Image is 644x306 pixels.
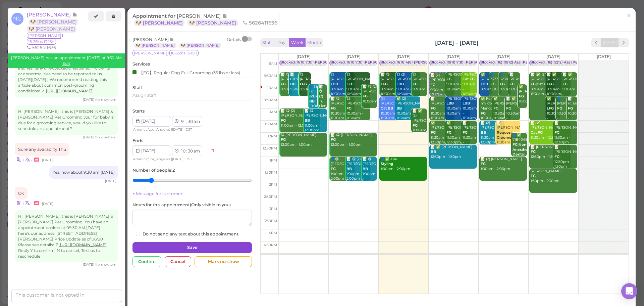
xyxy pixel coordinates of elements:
[195,256,252,267] div: Mark no-show
[55,243,107,247] a: [URL][DOMAIN_NAME]
[305,38,323,47] button: Month
[309,99,315,103] b: BB
[134,43,176,48] a: 🐶 [PERSON_NAME]
[330,157,355,181] div: 👤😋 [PERSON_NAME] 1:00pm - 2:00pm
[547,82,554,86] b: LFG
[506,96,520,126] div: 📝 ✅ [PERSON_NAME] 10:30am - 11:30am
[264,219,277,223] span: 3:30pm
[413,82,418,86] b: FG
[490,72,501,102] div: 👤3233656926 9:30am - 10:30am
[496,121,521,150] div: 📝 [PERSON_NAME] 11:30am - 12:30pm
[305,118,310,123] b: BB
[431,106,436,111] b: FG
[531,130,543,135] b: Cat FG
[530,145,570,160] div: 📝 [PERSON_NAME] 12:30pm - 1:30pm
[381,162,393,166] b: Styling
[11,55,122,60] span: [PERSON_NAME] has an appointment [DATE] at 9:30 AM
[269,231,277,235] span: 4pm
[431,149,436,154] b: BB
[27,33,63,39] span: [PERSON_NAME]
[463,101,470,105] b: LBB
[430,83,435,87] b: FG
[430,96,454,121] div: 📝 [PERSON_NAME] 10:30am - 11:30am
[264,74,277,78] span: 9:30am
[380,60,473,65] div: Blocked: 11(11) 4(8) [PERSON_NAME] • Appointment
[562,72,577,102] div: 📝 ✅ [PERSON_NAME] 9:30am - 10:30am
[222,13,227,19] span: Note
[396,82,404,86] b: LBB
[280,108,320,128] div: 📝 😋 (2) [PERSON_NAME] 11:00am - 12:00pm
[381,82,388,86] b: LFG
[530,72,554,97] div: 📝 ✅ (2) [PERSON_NAME] 9:30am - 11:30am
[462,72,477,97] div: [PERSON_NAME] 9:30am - 10:30am
[446,96,470,116] div: [PERSON_NAME] 10:30am - 11:30am
[623,8,635,24] a: ×
[362,84,377,114] div: 📝 😋 (2) [PERSON_NAME] 10:00am - 11:00am
[27,26,76,32] a: 🐶 [PERSON_NAME]
[346,54,361,59] span: [DATE]
[132,61,150,67] label: Services
[597,54,611,59] span: [DATE]
[300,82,307,86] b: LFG
[62,61,70,66] a: Edit
[105,179,116,183] span: 09/27/2025 12:05pm
[170,37,174,42] span: Note
[381,106,393,111] b: Cat BB
[227,37,241,49] div: Details
[554,130,559,135] b: FG
[132,202,231,208] label: Notes for this appointment ( Only visible to you )
[330,96,355,121] div: 📝 😋 [PERSON_NAME] 10:30am - 11:30am
[509,82,515,86] b: FG
[446,121,470,145] div: ✅ [PERSON_NAME] 11:30am - 12:30pm
[509,72,521,102] div: 📝 [PERSON_NAME] 9:30am - 10:30am
[531,174,536,178] b: FG
[480,157,527,172] div: 📝 (2) [PERSON_NAME] 1:00pm - 2:00pm
[380,72,405,97] div: 📝 😋 [PERSON_NAME] 9:30am - 10:30am
[132,108,145,114] label: Starts
[95,262,116,267] span: from system
[263,122,277,126] span: 11:30am
[297,54,311,59] span: [DATE]
[446,101,454,105] b: LBB
[185,157,192,161] span: DST
[15,143,69,156] div: Sure any availablity Thu
[264,243,277,247] span: 4:30pm
[331,167,336,171] b: FG
[496,54,511,59] span: [DATE]
[177,13,222,19] span: [PERSON_NAME]
[262,98,277,102] span: 10:30am
[132,69,240,76] div: 【FG】Regular Dog Full Grooming (35 lbs or less)
[281,82,286,86] b: FG
[568,106,573,111] b: FG
[300,72,311,102] div: 😋 [PERSON_NAME] 9:30am - 10:30am
[15,156,118,163] div: •
[519,84,527,114] div: ✅ [PERSON_NAME] 10:00am - 11:00am
[380,157,427,172] div: 👤✅ a sa 1:00pm - 2:00pm
[319,84,327,129] div: 📝 😋 (2) Tu Lien 10:00am - 11:00am
[281,118,286,123] b: FG
[463,130,468,135] b: FG
[15,105,118,135] div: Hi [PERSON_NAME] , this is [PERSON_NAME] & [PERSON_NAME] Pet Grooming your fur baby is due for a ...
[133,157,170,161] span: America/Los_Angeles
[557,96,570,126] div: 👤[PERSON_NAME] 10:30am - 11:30am
[269,182,277,187] span: 2pm
[132,93,156,98] span: Assign staff
[446,130,451,135] b: FG
[546,54,560,59] span: [DATE]
[546,72,571,97] div: 📝 ✅ [PERSON_NAME] 9:30am - 10:30am
[330,72,355,97] div: 😋 [PERSON_NAME] 9:30am - 10:30am
[446,72,470,92] div: [PERSON_NAME] 9:30am - 10:30am
[435,39,479,47] h2: [DATE] – [DATE]
[263,146,277,150] span: 12:30pm
[363,94,368,98] b: FG
[280,72,292,102] div: 📝 😋 [PERSON_NAME] 9:30am - 10:30am
[380,96,405,121] div: (3) [PERSON_NAME] 10:30am - 11:30am
[346,167,352,171] b: BB
[134,19,184,26] a: 🐶 [PERSON_NAME]
[273,38,289,47] button: Day
[490,82,495,86] b: FG
[132,50,168,56] span: [PERSON_NAME]
[331,106,336,111] b: FG
[264,194,277,199] span: 2:30pm
[132,256,161,267] div: Confirm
